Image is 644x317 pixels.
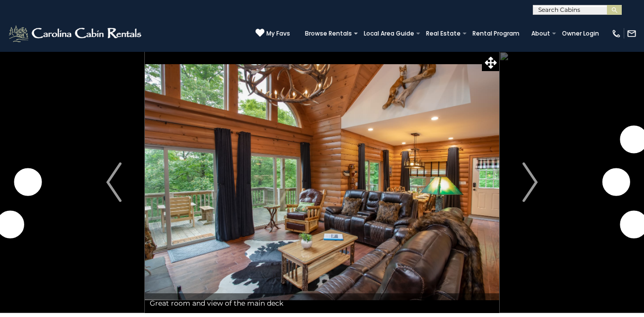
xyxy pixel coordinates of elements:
[7,24,144,43] img: White-1-2.png
[627,29,637,39] img: mail-regular-white.png
[145,293,499,313] div: Great room and view of the main deck
[468,27,524,40] a: Rental Program
[611,29,621,39] img: phone-regular-white.png
[499,51,561,313] button: Next
[526,27,555,40] a: About
[300,27,357,40] a: Browse Rentals
[83,51,145,313] button: Previous
[266,29,290,38] span: My Favs
[557,27,604,40] a: Owner Login
[106,162,121,202] img: arrow
[256,28,290,39] a: My Favs
[421,27,466,40] a: Real Estate
[359,27,419,40] a: Local Area Guide
[522,162,537,202] img: arrow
